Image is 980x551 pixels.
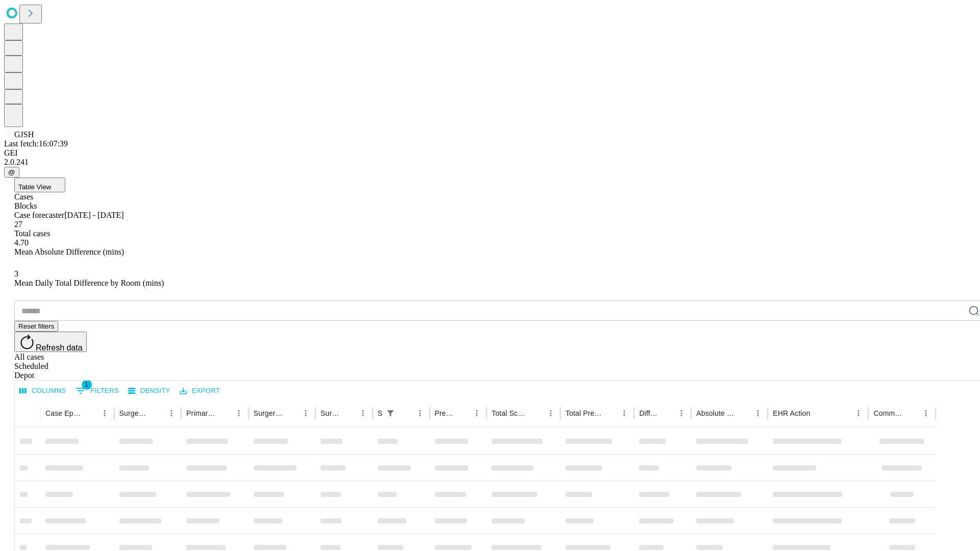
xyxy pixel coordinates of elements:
div: Predicted In Room Duration [435,409,455,417]
span: 4.70 [14,238,29,247]
button: Export [177,383,223,399]
div: Surgery Date [321,409,340,417]
div: Surgery Name [254,409,283,417]
div: Surgeon Name [119,409,149,417]
span: Mean Absolute Difference (mins) [14,247,124,256]
button: Table View [14,178,65,192]
span: Mean Daily Total Difference by Room (mins) [14,279,164,287]
button: Menu [751,406,765,420]
div: Scheduled In Room Duration [378,409,382,417]
button: Sort [150,406,164,420]
button: Sort [529,406,544,420]
div: Case Epic Id [45,409,82,417]
button: Reset filters [14,321,58,332]
span: GJSH [14,130,34,139]
button: Menu [413,406,427,420]
button: Sort [217,406,232,420]
button: Sort [603,406,617,420]
div: Total Predicted Duration [566,409,602,417]
button: Menu [164,406,179,420]
span: @ [8,168,15,176]
span: 27 [14,220,22,229]
button: Sort [811,406,825,420]
button: Show filters [383,406,398,420]
button: Menu [617,406,631,420]
div: EHR Action [773,409,810,417]
span: 3 [14,269,18,278]
div: Difference [639,409,659,417]
div: Absolute Difference [696,409,736,417]
button: Sort [399,406,413,420]
button: Sort [341,406,356,420]
button: @ [4,167,19,178]
button: Menu [674,406,689,420]
button: Menu [919,406,933,420]
div: Comments [873,409,903,417]
span: Last fetch: 16:07:39 [4,139,68,148]
div: 2.0.241 [4,158,976,167]
button: Menu [470,406,484,420]
span: Total cases [14,229,50,238]
button: Density [126,383,173,399]
button: Menu [299,406,313,420]
span: 1 [82,380,92,390]
button: Menu [851,406,866,420]
button: Sort [83,406,97,420]
div: 1 active filter [383,406,398,420]
div: GEI [4,148,976,158]
div: Primary Service [186,409,216,417]
button: Sort [660,406,674,420]
span: Case forecaster [14,211,64,219]
button: Sort [455,406,470,420]
span: Table View [18,183,51,191]
span: Reset filters [18,322,54,330]
button: Sort [904,406,919,420]
button: Sort [284,406,299,420]
button: Show filters [73,383,121,399]
span: [DATE] - [DATE] [64,211,124,219]
button: Select columns [17,383,69,399]
button: Sort [737,406,751,420]
button: Menu [97,406,112,420]
span: Refresh data [36,343,83,352]
button: Menu [232,406,246,420]
button: Menu [356,406,370,420]
button: Menu [544,406,558,420]
button: Refresh data [14,332,87,352]
div: Total Scheduled Duration [492,409,528,417]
